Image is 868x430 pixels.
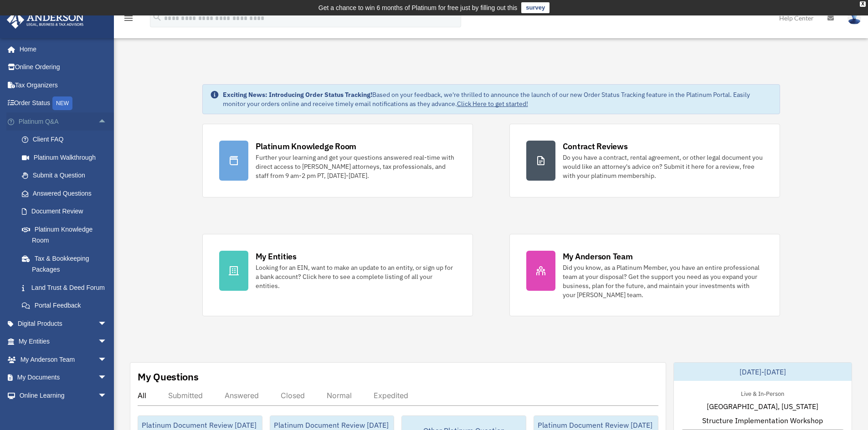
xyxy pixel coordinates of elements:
[734,388,791,398] div: Live & In-Person
[123,16,134,24] a: menu
[327,391,352,400] div: Normal
[860,1,866,7] div: close
[13,297,121,315] a: Portal Feedback
[13,167,121,185] a: Submit a Question
[847,11,861,25] img: User Pic
[13,202,121,221] a: Document Review
[509,234,780,316] a: My Anderson Team Did you know, as a Platinum Member, you have an entire professional team at your...
[256,141,357,152] div: Platinum Knowledge Room
[98,350,116,369] span: arrow_drop_down
[13,278,121,297] a: Land Trust & Deed Forum
[6,94,121,113] a: Order StatusNEW
[6,369,121,387] a: My Documentsarrow_drop_down
[674,363,852,381] div: [DATE]-[DATE]
[123,13,134,24] i: menu
[13,148,121,167] a: Platinum Walkthrough
[702,415,823,426] span: Structure Implementation Workshop
[98,369,116,387] span: arrow_drop_down
[223,91,372,99] strong: Exciting News: Introducing Order Status Tracking!
[152,12,162,22] i: search
[6,40,116,58] a: Home
[256,251,297,262] div: My Entities
[168,391,203,400] div: Submitted
[6,112,121,131] a: Platinum Q&Aarrow_drop_up
[6,314,121,333] a: Digital Productsarrow_drop_down
[4,11,87,29] img: Anderson Advisors Platinum Portal
[457,100,528,108] a: Click Here to get started!
[563,263,763,299] div: Did you know, as a Platinum Member, you have an entire professional team at your disposal? Get th...
[6,333,121,351] a: My Entitiesarrow_drop_down
[509,124,780,197] a: Contract Reviews Do you have a contract, rental agreement, or other legal document you would like...
[563,141,628,152] div: Contract Reviews
[707,401,818,412] span: [GEOGRAPHIC_DATA], [US_STATE]
[13,220,121,249] a: Platinum Knowledge Room
[256,263,456,290] div: Looking for an EIN, want to make an update to an entity, or sign up for a bank account? Click her...
[6,350,121,369] a: My Anderson Teamarrow_drop_down
[318,2,518,13] div: Get a chance to win 6 months of Platinum for free just by filling out this
[138,391,146,400] div: All
[281,391,305,400] div: Closed
[256,153,456,180] div: Further your learning and get your questions answered real-time with direct access to [PERSON_NAM...
[98,314,116,333] span: arrow_drop_down
[13,184,121,202] a: Answered Questions
[98,386,116,405] span: arrow_drop_down
[6,386,121,405] a: Online Learningarrow_drop_down
[13,249,121,278] a: Tax & Bookkeeping Packages
[13,131,121,149] a: Client FAQ
[52,96,72,110] div: NEW
[202,234,473,316] a: My Entities Looking for an EIN, want to make an update to an entity, or sign up for a bank accoun...
[202,124,473,197] a: Platinum Knowledge Room Further your learning and get your questions answered real-time with dire...
[563,251,633,262] div: My Anderson Team
[98,333,116,351] span: arrow_drop_down
[374,391,408,400] div: Expedited
[225,391,259,400] div: Answered
[223,90,772,108] div: Based on your feedback, we're thrilled to announce the launch of our new Order Status Tracking fe...
[6,76,121,94] a: Tax Organizers
[98,112,116,131] span: arrow_drop_up
[138,370,199,384] div: My Questions
[6,58,121,76] a: Online Ordering
[521,2,550,13] a: survey
[563,153,763,180] div: Do you have a contract, rental agreement, or other legal document you would like an attorney's ad...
